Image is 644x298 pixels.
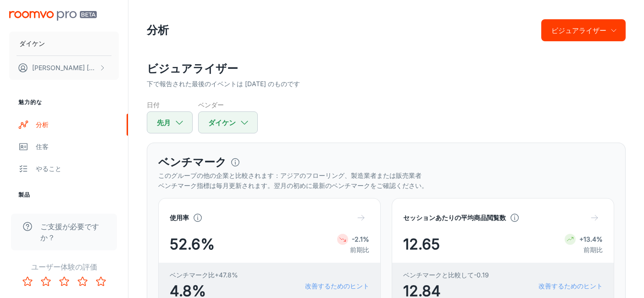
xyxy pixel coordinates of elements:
[170,235,215,253] font: 52.6%
[37,272,55,291] button: 2つ星の評価
[147,62,238,75] font: ビジュアライザー
[73,272,92,291] button: 4つ星評価
[551,26,606,35] font: ビジュアライザー
[157,118,171,127] font: 先月
[147,101,160,109] font: 日付
[583,246,603,254] font: 前期比
[147,23,169,37] font: 分析
[170,271,238,279] font: ベンチマーク比+47.8%
[352,235,369,243] font: -2.1%
[198,101,224,109] font: ベンダー
[350,246,369,254] font: 前期比
[18,99,42,105] font: 魅力的な
[541,19,626,41] button: ビジュアライザー
[170,214,189,221] font: 使用率
[147,80,300,88] font: 下で報告された最後のイベントは [DATE] のものです
[18,272,37,291] button: 1つ星の評価
[19,39,45,47] font: ダイケン
[198,111,258,133] button: ダイケン
[403,214,506,221] font: セッションあたりの平均商品閲覧数
[539,282,603,290] font: 改善するためのヒント
[9,56,119,80] button: [PERSON_NAME] [PERSON_NAME]
[92,272,110,291] button: 5つ星評価
[9,11,97,21] img: Roomvo PROベータ版
[87,64,139,72] font: [PERSON_NAME]
[147,111,193,133] button: 先月
[36,143,49,150] font: 住客
[158,182,428,189] font: ベンチマーク指標は毎月更新されます。翌月の初めに最新のベンチマークをご確認ください。
[32,64,85,72] font: [PERSON_NAME]
[18,191,30,198] font: 製品
[305,282,369,290] font: 改善するためのヒント
[403,271,489,279] font: ベンチマークと比較して-0.19
[403,235,440,253] font: 12.65
[158,171,422,179] font: このグループの他の企業と比較されます：アジアのフローリング、製造業者または販売業者
[40,222,99,242] font: ご支援が必要ですか？
[36,121,49,128] font: 分析
[36,165,61,172] font: やること
[579,235,603,243] font: +13.4%
[158,155,227,169] font: ベンチマーク
[9,32,119,55] button: ダイケン
[55,272,73,291] button: 3つ星評価
[31,262,97,271] font: ユーザー体験の評価
[208,118,236,127] font: ダイケン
